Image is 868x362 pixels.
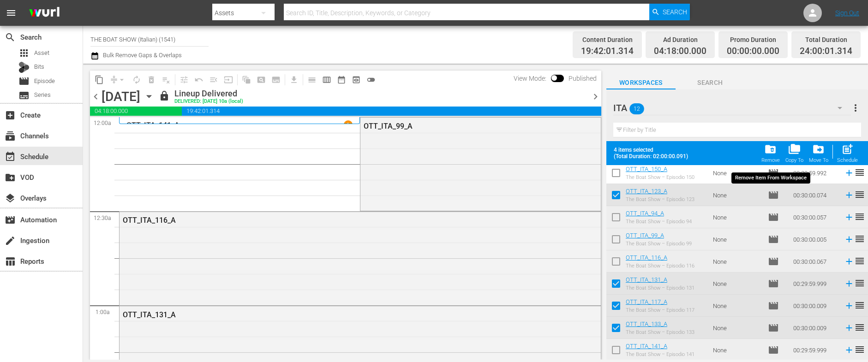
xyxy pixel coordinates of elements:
[626,232,664,239] a: OTT_ITA_99_A
[159,72,174,87] span: Clear Lineup
[800,33,852,46] div: Total Duration
[626,174,694,180] div: The Boat Show – Episodio 150
[613,95,851,121] div: ITA
[790,206,840,228] td: 00:30:00.057
[95,75,104,84] span: content_copy
[727,33,779,46] div: Promo Duration
[790,162,840,184] td: 00:29:59.992
[790,228,840,250] td: 00:30:00.005
[34,90,51,100] span: Series
[301,71,319,89] span: Day Calendar View
[126,121,180,130] p: OTT_ITA_141_A
[352,75,361,84] span: preview_outlined
[322,75,331,84] span: calendar_view_week_outlined
[837,157,858,163] div: Schedule
[835,9,859,17] a: Sign Out
[844,234,854,244] svg: Add to Schedule
[590,91,601,102] span: chevron_right
[626,196,694,202] div: The Boat Show – Episodio 123
[614,147,692,153] span: 4 items selected
[854,189,865,200] span: reorder
[854,322,865,333] span: reorder
[18,76,30,87] span: Episode
[102,52,182,59] span: Bulk Remove Gaps & Overlaps
[626,254,667,261] a: OTT_ITA_116_A
[144,72,159,87] span: Select an event to delete
[709,295,764,317] td: None
[768,212,779,223] span: Episode
[509,75,551,82] span: View Mode:
[551,75,557,81] span: Toggle to switch from Published to Draft view.
[626,298,667,305] a: OTT_ITA_117_A
[334,72,349,87] span: Month Calendar View
[844,168,854,178] svg: Add to Schedule
[366,75,376,84] span: toggle_off
[800,46,852,57] span: 24:00:01.314
[34,48,49,58] span: Asset
[844,323,854,333] svg: Add to Schedule
[854,255,865,267] span: reorder
[649,4,690,20] button: Search
[768,344,779,356] span: Episode
[90,91,102,102] span: chevron_left
[102,89,140,104] div: [DATE]
[790,184,840,206] td: 00:30:00.074
[626,241,692,247] div: The Boat Show – Episodio 99
[812,143,825,155] span: drive_file_move
[709,317,764,339] td: None
[676,77,745,89] span: Search
[182,107,601,116] span: 19:42:01.314
[192,72,206,87] span: Revert to Primary Episode
[364,122,551,131] div: OTT_ITA_99_A
[806,140,831,166] span: Move Item To Workspace
[123,216,547,225] div: OTT_ITA_116_A
[790,250,840,273] td: 00:30:00.067
[709,162,764,184] td: None
[174,71,192,89] span: Customize Events
[34,77,55,86] span: Episode
[709,339,764,361] td: None
[790,295,840,317] td: 00:30:00.009
[844,279,854,289] svg: Add to Schedule
[844,212,854,222] svg: Add to Schedule
[709,250,764,273] td: None
[854,167,865,178] span: reorder
[626,219,692,225] div: The Boat Show – Episodio 94
[626,285,694,291] div: The Boat Show – Episodio 131
[92,72,107,87] span: Copy Lineup
[236,71,254,89] span: Refresh All Search Blocks
[129,72,144,87] span: Loop Content
[850,97,861,119] button: more_vert
[614,153,692,160] span: (Total Duration: 02:00:00.091)
[269,72,283,87] span: Create Series Block
[783,140,806,166] button: Copy To
[768,167,779,178] span: Episode
[349,72,364,87] span: View Backup
[768,322,779,333] span: Episode
[626,166,667,172] a: OTT_ITA_150_A
[6,7,17,18] span: menu
[761,157,780,163] div: Remove
[785,157,803,163] div: Copy To
[5,172,16,183] span: VOD
[834,140,861,166] button: Schedule
[337,75,346,84] span: date_range_outlined
[18,62,30,73] div: Bits
[768,256,779,267] span: Episode
[347,122,350,128] p: 1
[854,300,865,311] span: reorder
[626,329,694,335] div: The Boat Show – Episodio 133
[854,344,865,355] span: reorder
[5,193,16,204] span: Overlays
[834,140,861,166] span: Add to Schedule
[5,131,16,142] span: Channels
[709,206,764,228] td: None
[221,72,236,87] span: Update Metadata from Key Asset
[174,99,243,105] div: DELIVERED: [DATE] 10a (local)
[626,351,694,357] div: The Boat Show – Episodio 141
[626,263,694,269] div: The Boat Show – Episodio 116
[283,71,301,89] span: Download as CSV
[18,90,30,101] span: Series
[206,72,221,87] span: Fill episodes with ad slates
[768,278,779,289] span: Episode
